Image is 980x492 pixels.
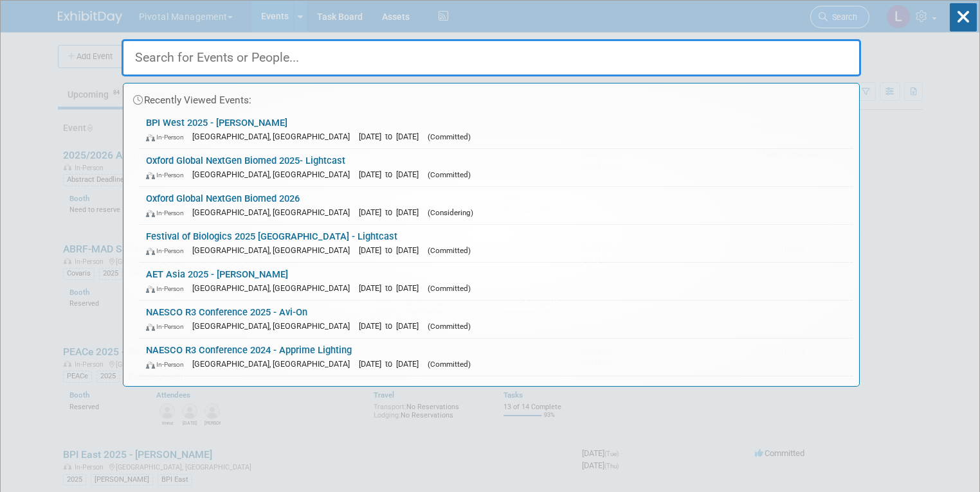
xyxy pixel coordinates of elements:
[192,170,356,179] span: [GEOGRAPHIC_DATA], [GEOGRAPHIC_DATA]
[359,245,425,255] span: [DATE] to [DATE]
[140,149,853,186] a: Oxford Global NextGen Biomed 2025- Lightcast In-Person [GEOGRAPHIC_DATA], [GEOGRAPHIC_DATA] [DATE...
[140,263,853,300] a: AET Asia 2025 - [PERSON_NAME] In-Person [GEOGRAPHIC_DATA], [GEOGRAPHIC_DATA] [DATE] to [DATE] (Co...
[146,133,190,141] span: In-Person
[428,322,471,331] span: (Committed)
[140,338,853,376] a: NAESCO R3 Conference 2024 - Apprime Lighting In-Person [GEOGRAPHIC_DATA], [GEOGRAPHIC_DATA] [DATE...
[192,245,356,255] span: [GEOGRAPHIC_DATA], [GEOGRAPHIC_DATA]
[192,283,356,293] span: [GEOGRAPHIC_DATA], [GEOGRAPHIC_DATA]
[130,83,853,111] div: Recently Viewed Events:
[359,321,425,331] span: [DATE] to [DATE]
[192,207,356,217] span: [GEOGRAPHIC_DATA], [GEOGRAPHIC_DATA]
[140,225,853,262] a: Festival of Biologics 2025 [GEOGRAPHIC_DATA] - Lightcast In-Person [GEOGRAPHIC_DATA], [GEOGRAPHIC...
[359,207,425,217] span: [DATE] to [DATE]
[428,208,473,217] span: (Considering)
[146,247,190,255] span: In-Person
[122,39,861,76] input: Search for Events or People...
[146,360,190,369] span: In-Person
[359,132,425,141] span: [DATE] to [DATE]
[428,360,471,369] span: (Committed)
[192,321,356,331] span: [GEOGRAPHIC_DATA], [GEOGRAPHIC_DATA]
[140,187,853,224] a: Oxford Global NextGen Biomed 2026 In-Person [GEOGRAPHIC_DATA], [GEOGRAPHIC_DATA] [DATE] to [DATE]...
[146,209,190,217] span: In-Person
[146,171,190,179] span: In-Person
[428,132,471,141] span: (Committed)
[359,359,425,369] span: [DATE] to [DATE]
[428,246,471,255] span: (Committed)
[146,285,190,293] span: In-Person
[428,284,471,293] span: (Committed)
[140,301,853,338] a: NAESCO R3 Conference 2025 - Avi-On In-Person [GEOGRAPHIC_DATA], [GEOGRAPHIC_DATA] [DATE] to [DATE...
[359,283,425,293] span: [DATE] to [DATE]
[146,322,190,331] span: In-Person
[140,111,853,148] a: BPI West 2025 - [PERSON_NAME] In-Person [GEOGRAPHIC_DATA], [GEOGRAPHIC_DATA] [DATE] to [DATE] (Co...
[192,359,356,369] span: [GEOGRAPHIC_DATA], [GEOGRAPHIC_DATA]
[428,170,471,179] span: (Committed)
[192,132,356,141] span: [GEOGRAPHIC_DATA], [GEOGRAPHIC_DATA]
[359,170,425,179] span: [DATE] to [DATE]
